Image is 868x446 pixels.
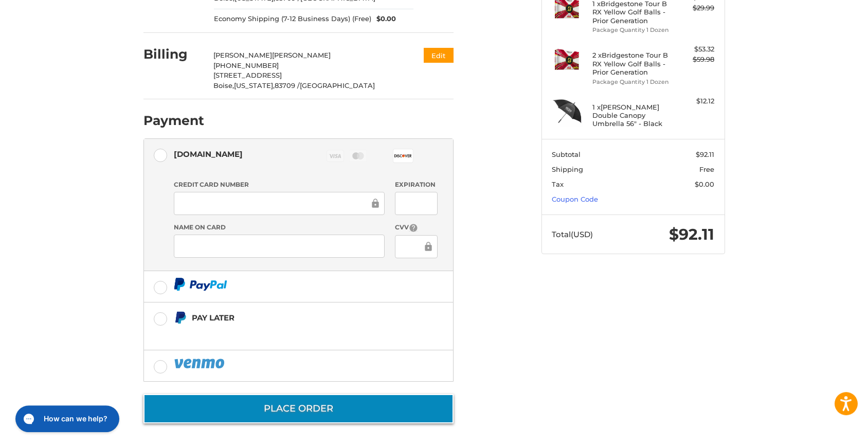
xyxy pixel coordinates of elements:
[234,81,275,90] span: [US_STATE],
[699,165,714,173] span: Free
[395,180,438,189] label: Expiration
[674,3,714,13] div: $29.99
[674,44,714,55] div: $53.32
[669,225,714,244] span: $92.11
[552,165,583,173] span: Shipping
[213,81,234,90] span: Boise,
[143,394,454,423] button: Place Order
[213,51,272,59] span: [PERSON_NAME]
[174,146,243,163] div: [DOMAIN_NAME]
[371,14,396,24] span: $0.00
[10,402,123,436] iframe: Gorgias live chat messenger
[213,71,282,79] span: [STREET_ADDRESS]
[552,195,598,203] a: Coupon Code
[275,81,300,90] span: 83709 /
[674,55,714,65] div: $59.98
[174,329,389,337] iframe: PayPal Message 1
[174,311,187,324] img: Pay Later icon
[592,103,671,128] h4: 1 x [PERSON_NAME] Double Canopy Umbrella 56" - Black
[213,61,279,69] span: [PHONE_NUMBER]
[143,46,204,62] h2: Billing
[395,223,438,233] label: CVV
[174,357,226,370] img: PayPal icon
[174,180,385,189] label: Credit Card Number
[552,229,593,239] span: Total (USD)
[300,81,375,90] span: [GEOGRAPHIC_DATA]
[674,96,714,106] div: $12.12
[695,180,714,188] span: $0.00
[143,113,204,129] h2: Payment
[592,78,671,86] li: Package Quantity 1 Dozen
[214,14,371,24] span: Economy Shipping (7-12 Business Days) (Free)
[272,51,331,59] span: [PERSON_NAME]
[174,223,385,232] label: Name on Card
[592,51,671,76] h4: 2 x Bridgestone Tour B RX Yellow Golf Balls - Prior Generation
[192,309,389,326] div: Pay Later
[552,180,564,188] span: Tax
[174,278,227,291] img: PayPal icon
[552,150,581,158] span: Subtotal
[696,150,714,158] span: $92.11
[424,48,454,63] button: Edit
[592,26,671,34] li: Package Quantity 1 Dozen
